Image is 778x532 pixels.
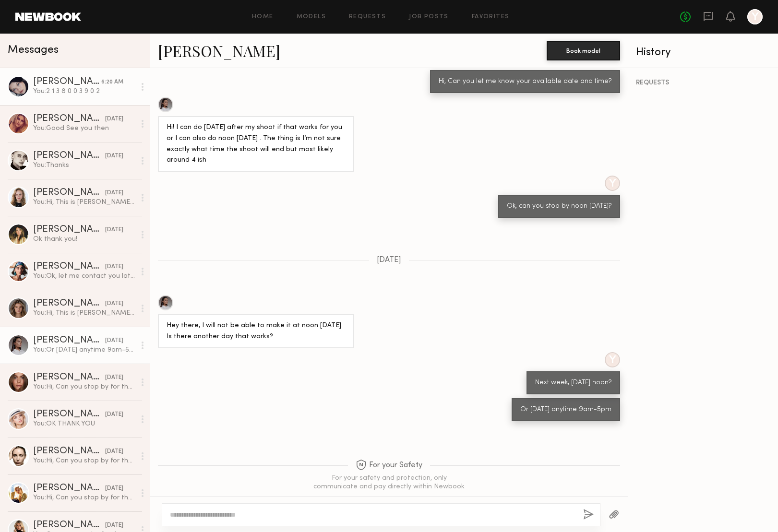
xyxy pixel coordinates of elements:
[33,410,105,419] div: [PERSON_NAME]
[33,114,105,124] div: [PERSON_NAME]
[33,484,105,493] div: [PERSON_NAME]
[105,299,123,308] div: [DATE]
[33,235,135,244] div: Ok thank you!
[33,308,135,318] div: You: Hi, This is [PERSON_NAME] from Hapticsusa, wholesale company. Can I book you 1 or 2 hours th...
[105,447,123,456] div: [DATE]
[377,256,401,264] span: [DATE]
[33,419,135,428] div: You: OK THANK YOU
[105,373,123,382] div: [DATE]
[33,373,105,382] div: [PERSON_NAME]
[33,198,135,207] div: You: Hi, This is [PERSON_NAME] from Hapticsusa, wholesale company. Can you stop by for the castin...
[33,447,105,456] div: [PERSON_NAME]
[105,484,123,493] div: [DATE]
[105,521,123,530] div: [DATE]
[33,151,105,161] div: [PERSON_NAME]
[747,9,763,24] a: Y
[636,80,770,86] div: REQUESTS
[101,78,123,87] div: 6:20 AM
[33,299,105,308] div: [PERSON_NAME]
[547,46,620,54] a: Book model
[33,345,135,355] div: You: Or [DATE] anytime 9am-5pm
[33,188,105,198] div: [PERSON_NAME]
[33,225,105,235] div: [PERSON_NAME]
[33,520,105,530] div: [PERSON_NAME]
[33,262,105,272] div: [PERSON_NAME]
[33,336,105,345] div: [PERSON_NAME]
[349,14,386,20] a: Requests
[105,336,123,345] div: [DATE]
[33,77,101,87] div: [PERSON_NAME]
[636,47,770,58] div: History
[547,41,620,60] button: Book model
[33,493,135,502] div: You: Hi, Can you stop by for the casting? Location: [STREET_ADDRESS][PERSON_NAME] Casting time: [...
[33,124,135,133] div: You: Good See you then
[167,320,346,343] div: Hey there, I will not be able to make it at noon [DATE]. Is there another day that works?
[105,152,123,161] div: [DATE]
[535,378,611,389] div: Next week, [DATE] noon?
[252,14,274,20] a: Home
[297,14,326,20] a: Models
[105,410,123,419] div: [DATE]
[312,474,466,491] div: For your safety and protection, only communicate and pay directly within Newbook
[105,262,123,272] div: [DATE]
[33,456,135,465] div: You: Hi, Can you stop by for the casting? Location: [STREET_ADDRESS][PERSON_NAME] Casting time: [...
[105,115,123,124] div: [DATE]
[472,14,510,20] a: Favorites
[167,122,346,166] div: Hi! I can do [DATE] after my shoot if that works for you or I can also do noon [DATE] . The thing...
[158,40,280,61] a: [PERSON_NAME]
[105,225,123,235] div: [DATE]
[520,404,611,415] div: Or [DATE] anytime 9am-5pm
[33,161,135,170] div: You: Thanks
[33,382,135,391] div: You: Hi, Can you stop by for the casting? Location: [STREET_ADDRESS][PERSON_NAME] Please let me k...
[8,45,59,56] span: Messages
[439,76,611,87] div: Hi, Can you let me know your available date and time?
[507,201,611,212] div: Ok, can you stop by noon [DATE]?
[105,189,123,198] div: [DATE]
[33,87,135,96] div: You: 2 1 3 8 0 0 3 9 0 2
[33,272,135,281] div: You: Ok, let me contact you later. Thank you!
[356,460,422,472] span: For your Safety
[409,14,449,20] a: Job Posts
